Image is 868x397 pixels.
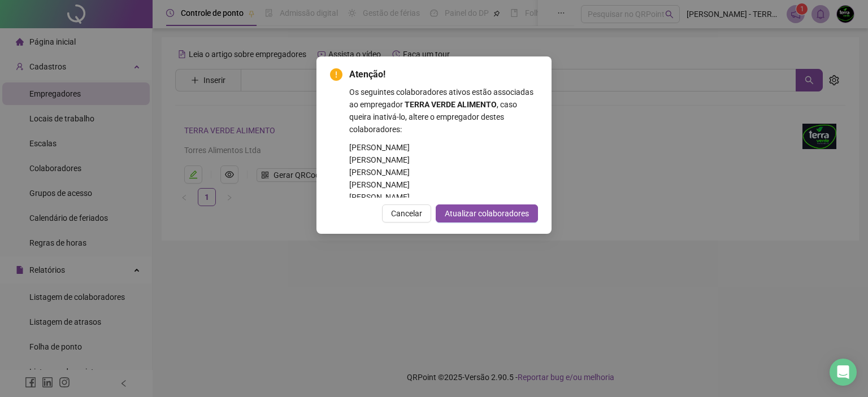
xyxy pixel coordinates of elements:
span: exclamation-circle [330,68,342,81]
span: Cancelar [391,207,422,220]
div: [PERSON_NAME] [349,141,538,154]
div: [PERSON_NAME] [349,178,538,191]
span: Atenção! [349,69,385,80]
div: Open Intercom Messenger [830,359,857,386]
div: [PERSON_NAME] [349,166,538,178]
span: TERRA VERDE ALIMENTO [403,100,497,109]
div: Os seguintes colaboradores ativos estão associadas ao empregador , caso queira inativá-lo, altere... [349,86,538,198]
div: [PERSON_NAME] [349,191,538,203]
button: Atualizar colaboradores [436,204,538,223]
span: Atualizar colaboradores [445,207,529,220]
div: [PERSON_NAME] [349,154,538,166]
button: Cancelar [382,204,431,223]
